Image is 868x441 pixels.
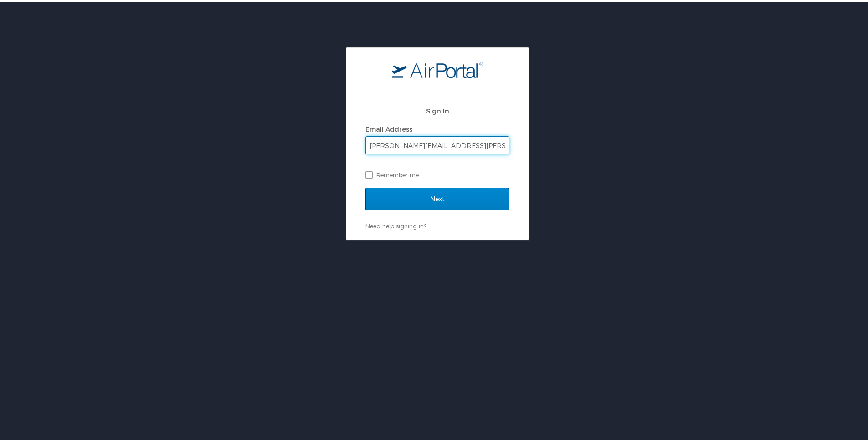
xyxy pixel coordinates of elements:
[365,186,509,209] input: Next
[365,123,412,131] label: Email Address
[392,60,483,76] img: logo
[365,104,509,114] h2: Sign In
[365,220,426,228] a: Need help signing in?
[365,166,509,180] label: Remember me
